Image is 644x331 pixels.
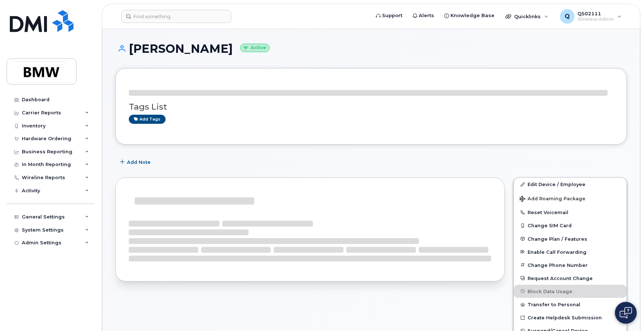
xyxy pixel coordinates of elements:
h1: [PERSON_NAME] [115,42,627,55]
small: Active [240,44,270,52]
button: Add Note [115,155,157,169]
button: Reset Voicemail [514,206,627,219]
button: Block Data Usage [514,285,627,298]
button: Change SIM Card [514,219,627,232]
a: Add tags [129,115,166,124]
span: Change Plan / Features [528,236,587,241]
h3: Tags List [129,102,613,111]
button: Add Roaming Package [514,191,627,206]
button: Request Account Change [514,272,627,285]
button: Enable Call Forwarding [514,245,627,259]
span: Enable Call Forwarding [528,249,587,255]
img: Open chat [620,307,632,319]
span: Add Note [127,159,151,166]
span: Add Roaming Package [520,196,585,203]
button: Change Plan / Features [514,232,627,245]
a: Create Helpdesk Submission [514,311,627,324]
button: Transfer to Personal [514,298,627,311]
button: Change Phone Number [514,259,627,272]
a: Edit Device / Employee [514,178,627,191]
